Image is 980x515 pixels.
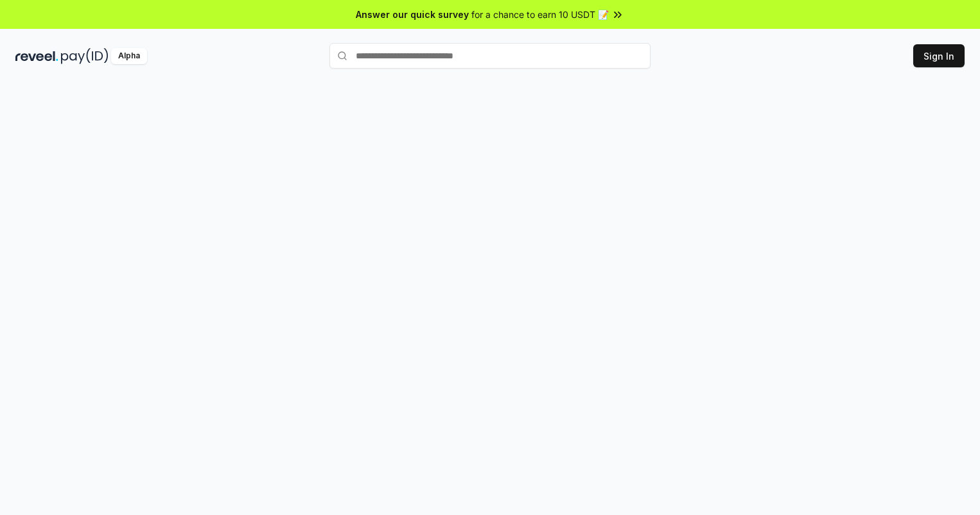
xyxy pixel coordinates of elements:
img: reveel_dark [15,48,58,64]
span: Answer our quick survey [356,8,469,21]
img: pay_id [61,48,109,64]
div: Alpha [111,48,147,64]
span: for a chance to earn 10 USDT 📝 [471,8,609,21]
button: Sign In [913,44,965,67]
